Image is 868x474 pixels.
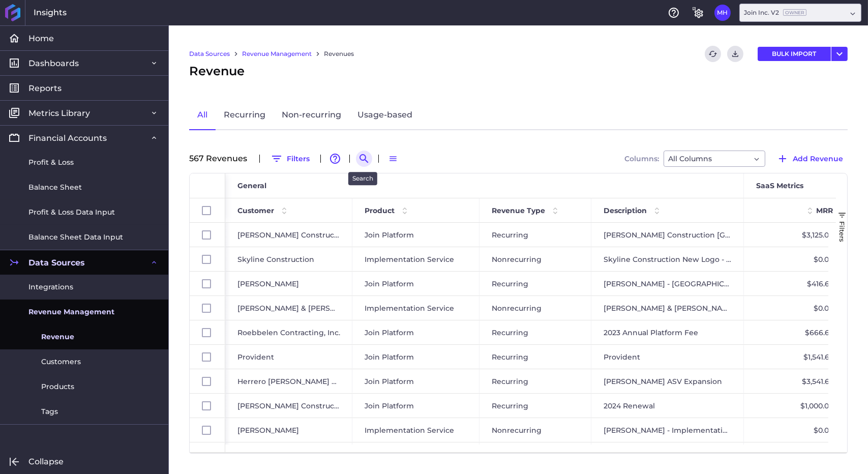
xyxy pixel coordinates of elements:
[480,418,591,442] div: Nonrecurring
[365,345,414,369] span: Join Platform
[28,108,90,118] span: Metrics Library
[591,394,744,418] div: 2024 Renewal
[480,223,591,247] div: Recurring
[28,157,74,168] span: Profit & Loss
[28,307,114,317] span: Revenue Management
[480,394,591,418] div: Recurring
[664,151,765,167] div: Dropdown select
[744,369,846,393] div: $3,541.67
[744,394,846,418] div: $1,000.00
[365,370,414,393] span: Join Platform
[274,101,349,130] a: Non-recurring
[480,272,591,295] div: Recurring
[744,345,846,369] div: $1,541.67
[365,248,454,271] span: Implementation Service
[365,272,414,295] span: Join Platform
[604,206,647,215] span: Description
[237,394,340,418] span: [PERSON_NAME] Construction
[591,320,744,344] div: 2023 Annual Platform Fee
[480,442,591,466] div: Recurring
[41,406,58,417] span: Tags
[190,418,225,442] div: Press SPACE to select this row.
[266,151,314,167] button: Filters
[28,456,64,467] span: Collapse
[365,223,414,247] span: Join Platform
[365,443,414,466] span: Join Platform
[727,46,743,62] button: Download
[41,332,74,342] span: Revenue
[237,321,340,344] span: Roebbelen Contracting, Inc.
[668,153,712,165] span: All Columns
[237,206,274,215] span: Customer
[190,345,225,369] div: Press SPACE to select this row.
[190,394,225,418] div: Press SPACE to select this row.
[237,272,299,295] span: [PERSON_NAME]
[242,49,312,58] a: Revenue Management
[758,47,831,61] button: BULK IMPORT
[28,58,79,69] span: Dashboards
[237,370,340,393] span: Herrero [PERSON_NAME] Webcor, JV
[237,181,266,190] span: General
[189,62,245,80] span: Revenue
[237,443,299,466] span: [PERSON_NAME]
[365,206,395,215] span: Product
[714,5,731,21] button: User Menu
[744,442,846,466] div: $1,041.67
[28,133,107,143] span: Financial Accounts
[190,369,225,394] div: Press SPACE to select this row.
[190,247,225,272] div: Press SPACE to select this row.
[28,83,62,94] span: Reports
[41,381,74,392] span: Products
[190,296,225,320] div: Press SPACE to select this row.
[772,151,848,167] button: Add Revenue
[28,282,73,292] span: Integrations
[744,272,846,295] div: $416.67
[237,223,340,247] span: [PERSON_NAME] Construction
[744,247,846,271] div: $0.00
[190,442,225,467] div: Press SPACE to select this row.
[756,181,803,190] span: SaaS Metrics
[744,320,846,344] div: $666.67
[480,369,591,393] div: Recurring
[492,206,545,215] span: Revenue Type
[28,207,115,218] span: Profit & Loss Data Input
[237,419,299,442] span: [PERSON_NAME]
[190,320,225,345] div: Press SPACE to select this row.
[591,296,744,320] div: [PERSON_NAME] & [PERSON_NAME] Implementation
[591,223,744,247] div: [PERSON_NAME] Construction [GEOGRAPHIC_DATA] - [DATE]
[189,101,216,130] a: All
[838,221,846,242] span: Filters
[739,4,861,22] div: Dropdown select
[783,9,806,16] ins: Owner
[190,272,225,296] div: Press SPACE to select this row.
[591,345,744,369] div: Provident
[28,232,123,243] span: Balance Sheet Data Input
[591,442,744,466] div: CDHS Neuro Psych
[365,394,414,418] span: Join Platform
[356,151,372,167] button: Search by
[189,49,230,58] a: Data Sources
[28,182,82,193] span: Balance Sheet
[349,101,421,130] a: Usage-based
[480,320,591,344] div: Recurring
[41,357,81,367] span: Customers
[480,247,591,271] div: Nonrecurring
[324,49,354,58] a: Revenues
[591,247,744,271] div: Skyline Construction New Logo - Implementation Fee
[190,223,225,247] div: Press SPACE to select this row.
[744,418,846,442] div: $0.00
[237,248,314,271] span: Skyline Construction
[666,5,682,21] button: Help
[28,33,54,44] span: Home
[365,321,414,344] span: Join Platform
[480,296,591,320] div: Nonrecurring
[216,101,274,130] a: Recurring
[591,418,744,442] div: [PERSON_NAME] - Implementation
[816,206,833,215] span: MRR
[237,345,274,369] span: Provident
[480,345,591,369] div: Recurring
[831,47,848,61] button: User Menu
[28,257,85,268] span: Data Sources
[744,296,846,320] div: $0.00
[591,272,744,295] div: [PERSON_NAME] - [GEOGRAPHIC_DATA][PERSON_NAME]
